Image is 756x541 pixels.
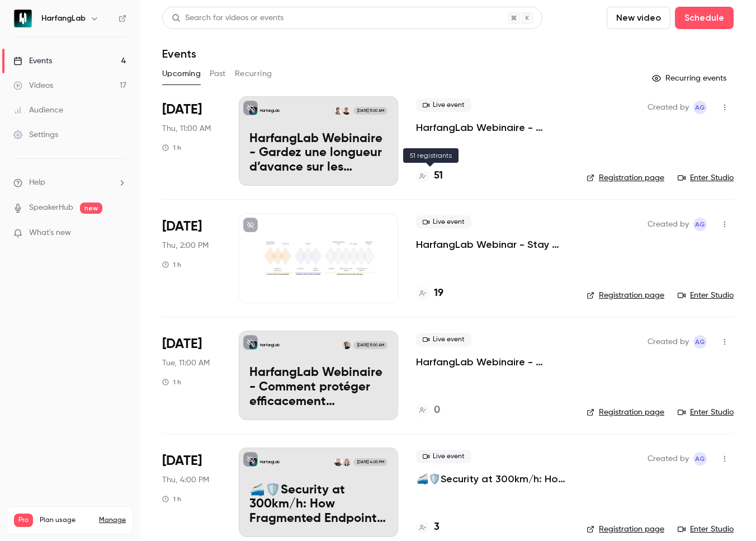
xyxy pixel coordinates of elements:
[416,403,440,418] a: 0
[434,168,443,184] h4: 51
[695,335,705,349] span: AG
[343,458,351,466] img: Allie Mellen
[695,452,705,465] span: AG
[678,172,734,184] a: Enter Studio
[13,177,126,189] li: help-dropdown-opener
[13,55,52,67] div: Events
[260,108,280,114] p: HarfangLab
[587,407,664,418] a: Registration page
[239,96,398,186] a: HarfangLab Webinaire - Gardez une longueur d’avance sur les menaces avec HarfangLab ScoutHarfangL...
[162,101,202,119] span: [DATE]
[113,228,126,238] iframe: Noticeable Trigger
[210,65,226,83] button: Past
[695,218,705,231] span: AG
[239,331,398,420] a: HarfangLab Webinaire - Comment protéger efficacement l’enseignement supérieur contre les cyberatt...
[353,458,387,466] span: [DATE] 4:00 PM
[678,407,734,418] a: Enter Studio
[162,331,221,420] div: Oct 21 Tue, 11:00 AM (Europe/Paris)
[648,452,689,465] span: Created by
[29,202,73,214] a: SpeakerHub
[29,177,45,189] span: Help
[235,65,272,83] button: Recurring
[353,341,387,349] span: [DATE] 11:00 AM
[162,260,181,269] div: 1 h
[239,448,398,537] a: 🚄🛡️Security at 300km/h: How Fragmented Endpoint Strategies Derail Attack Surface Management ?Harf...
[13,129,58,140] div: Settings
[14,514,33,527] span: Pro
[647,69,734,87] button: Recurring events
[162,495,181,504] div: 1 h
[162,335,202,353] span: [DATE]
[675,7,734,29] button: Schedule
[587,172,664,184] a: Registration page
[416,238,569,251] a: HarfangLab Webinar - Stay Ahead of Threats with HarfangLab Scout
[416,355,569,369] a: HarfangLab Webinaire - Comment protéger efficacement l’enseignement supérieur contre les cyberatt...
[434,286,443,301] h4: 19
[416,520,440,535] a: 3
[249,483,388,526] p: 🚄🛡️Security at 300km/h: How Fragmented Endpoint Strategies Derail Attack Surface Management ?
[416,168,443,184] a: 51
[416,333,471,346] span: Live event
[648,335,689,349] span: Created by
[162,213,221,303] div: Oct 9 Thu, 2:00 PM (Europe/Paris)
[249,366,388,409] p: HarfangLab Webinaire - Comment protéger efficacement l’enseignement supérieur contre les cyberatt...
[416,215,471,229] span: Live event
[14,10,32,27] img: HarfangLab
[260,342,280,348] p: HarfangLab
[416,121,569,134] a: HarfangLab Webinaire - Gardez une longueur d’avance sur les menaces avec HarfangLab Scout
[416,98,471,112] span: Live event
[162,123,211,134] span: Thu, 11:00 AM
[343,341,351,349] img: Florian Le Roux
[13,105,63,116] div: Audience
[343,107,351,115] img: Alexandre Gestat
[587,524,664,535] a: Registration page
[162,357,210,369] span: Tue, 11:00 AM
[162,448,221,537] div: Nov 13 Thu, 4:00 PM (Europe/Paris)
[434,403,440,418] h4: 0
[162,378,181,387] div: 1 h
[678,290,734,301] a: Enter Studio
[260,459,280,465] p: HarfangLab
[334,458,342,466] img: Anouck Teiller
[162,240,209,251] span: Thu, 2:00 PM
[162,65,201,83] button: Upcoming
[416,450,471,463] span: Live event
[648,218,689,231] span: Created by
[172,12,283,24] div: Search for videos or events
[416,286,443,301] a: 19
[162,143,181,152] div: 1 h
[162,452,202,470] span: [DATE]
[434,520,440,535] h4: 3
[99,516,126,525] a: Manage
[648,101,689,114] span: Created by
[416,472,569,486] a: 🚄🛡️Security at 300km/h: How Fragmented Endpoint Strategies Derail Attack Surface Management ?
[587,290,664,301] a: Registration page
[162,474,209,486] span: Thu, 4:00 PM
[353,107,387,115] span: [DATE] 11:00 AM
[29,227,71,239] span: What's new
[162,47,196,60] h1: Events
[162,96,221,186] div: Oct 9 Thu, 11:00 AM (Europe/Paris)
[334,107,342,115] img: Guillaume Ruty
[693,218,707,231] span: Alexandre Gestat
[249,132,388,175] p: HarfangLab Webinaire - Gardez une longueur d’avance sur les menaces avec HarfangLab Scout
[693,335,707,349] span: Alexandre Gestat
[41,13,86,24] h6: HarfangLab
[40,516,92,525] span: Plan usage
[162,218,202,236] span: [DATE]
[13,80,53,91] div: Videos
[695,101,705,114] span: AG
[80,203,102,214] span: new
[693,452,707,465] span: Alexandre Gestat
[693,101,707,114] span: Alexandre Gestat
[607,7,670,29] button: New video
[678,524,734,535] a: Enter Studio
